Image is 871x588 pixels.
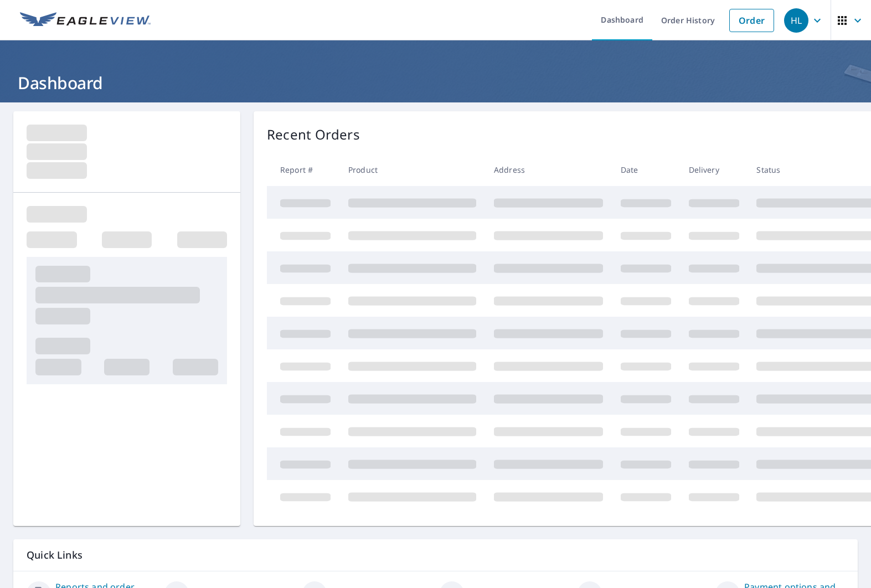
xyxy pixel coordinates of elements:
[27,548,844,562] p: Quick Links
[612,153,680,186] th: Date
[680,153,748,186] th: Delivery
[13,71,858,94] h1: Dashboard
[729,9,774,32] a: Order
[339,153,485,186] th: Product
[784,8,808,33] div: HL
[267,125,360,145] p: Recent Orders
[267,153,339,186] th: Report #
[20,12,151,29] img: EV Logo
[485,153,612,186] th: Address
